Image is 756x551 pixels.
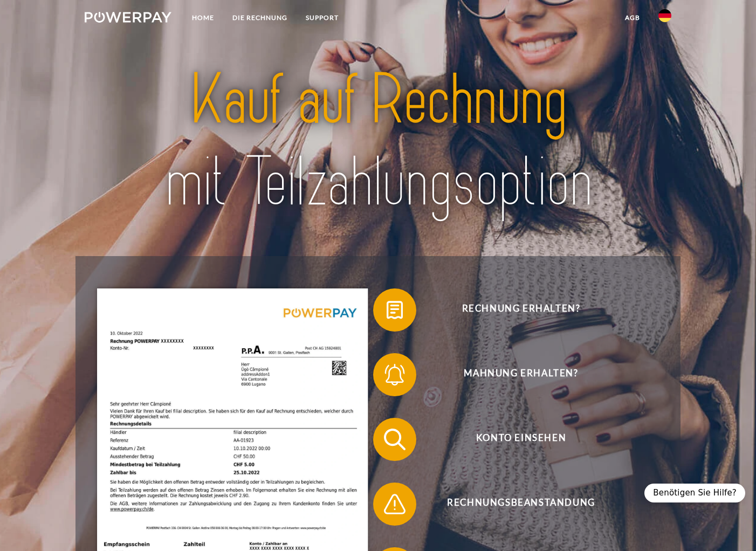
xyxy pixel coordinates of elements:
button: Mahnung erhalten? [373,353,654,396]
a: SUPPORT [297,8,348,27]
button: Rechnungsbeanstandung [373,483,654,526]
span: Konto einsehen [389,418,653,461]
a: Home [183,8,223,27]
img: qb_search.svg [381,426,408,453]
img: qb_warning.svg [381,491,408,518]
span: Mahnung erhalten? [389,353,653,396]
img: qb_bell.svg [381,361,408,388]
a: DIE RECHNUNG [223,8,297,27]
span: Rechnung erhalten? [389,288,653,332]
button: Rechnung erhalten? [373,288,654,332]
div: Benötigen Sie Hilfe? [644,484,745,502]
button: Konto einsehen [373,418,654,461]
span: Rechnungsbeanstandung [389,483,653,526]
img: qb_bill.svg [381,297,408,323]
img: title-powerpay_de.svg [114,55,643,228]
a: agb [616,8,649,27]
img: logo-powerpay-white.svg [85,12,171,23]
img: de [658,9,671,22]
